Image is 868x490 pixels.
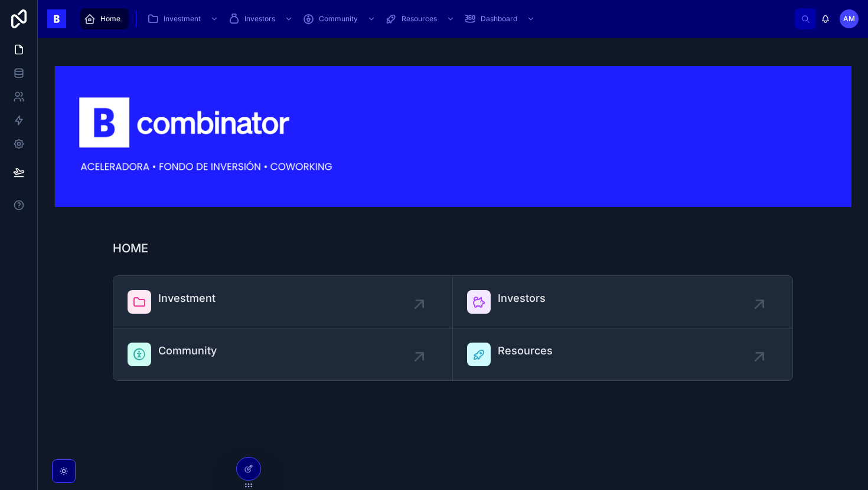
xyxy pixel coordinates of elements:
[224,8,299,29] a: Investors
[164,14,201,24] span: Investment
[319,14,358,24] span: Community
[113,276,453,328] a: Investment
[299,8,381,29] a: Community
[100,14,120,24] span: Home
[244,14,275,24] span: Investors
[481,14,517,24] span: Dashboard
[453,328,792,380] a: Resources
[461,8,541,29] a: Dashboard
[143,8,224,29] a: Investment
[843,14,855,24] span: AM
[54,66,851,207] img: 18445-Captura-de-Pantalla-2024-03-07-a-las-17.49.44.png
[158,290,216,307] span: Investment
[381,8,461,29] a: Resources
[402,14,437,24] span: Resources
[158,343,217,359] span: Community
[113,240,148,256] h1: HOME
[47,9,66,28] img: App logo
[113,328,453,380] a: Community
[80,8,129,29] a: Home
[453,276,792,328] a: Investors
[76,6,795,32] div: scrollable content
[498,290,546,307] span: Investors
[498,343,553,359] span: Resources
